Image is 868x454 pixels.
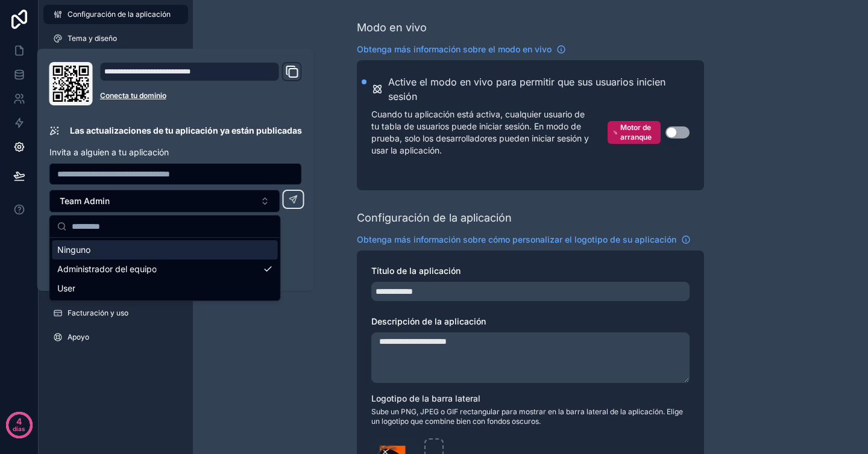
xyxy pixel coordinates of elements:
[57,244,90,255] font: Ninguno
[43,29,188,48] a: Tema y diseño
[371,393,480,403] font: Logotipo de la barra lateral
[388,76,665,102] font: Active el modo en vivo para permitir que sus usuarios inicien sesión
[16,416,22,426] font: 4
[620,123,652,141] font: Motor de arranque
[357,234,691,246] a: Obtenga más información sobre cómo personalizar el logotipo de su aplicación
[68,10,171,19] font: Configuración de la aplicación
[100,62,302,105] div: Dominio y enlace personalizado
[100,91,302,101] a: Conecta tu dominio
[371,266,461,276] font: Título de la aplicación
[68,34,117,43] font: Tema y diseño
[60,195,110,207] span: Team Admin
[371,407,683,426] font: Sube un PNG, JPEG o GIF rectangular para mostrar en la barra lateral de la aplicación. Elige un l...
[357,234,676,244] font: Obtenga más información sobre cómo personalizar el logotipo de su aplicación
[43,303,188,323] a: Facturación y uso
[357,43,566,55] a: Obtenga más información sobre el modo en vivo
[57,264,157,274] font: Administrador del equipo
[50,238,280,300] div: Sugerencias
[68,332,89,341] font: Apoyo
[357,44,552,54] font: Obtenga más información sobre el modo en vivo
[57,282,75,294] span: User
[43,5,188,24] a: Configuración de la aplicación
[371,109,589,155] font: Cuando tu aplicación está activa, cualquier usuario de tu tabla de usuarios puede iniciar sesión....
[357,21,427,34] font: Modo en vivo
[13,425,25,432] font: días
[49,147,169,157] font: Invita a alguien a tu aplicación
[43,328,188,347] a: Apoyo
[68,308,128,317] font: Facturación y uso
[371,316,486,326] font: Descripción de la aplicación
[70,125,302,135] font: Las actualizaciones de tu aplicación ya están publicadas
[357,211,512,224] font: Configuración de la aplicación
[49,190,280,213] button: Botón Seleccionar
[100,91,166,100] font: Conecta tu dominio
